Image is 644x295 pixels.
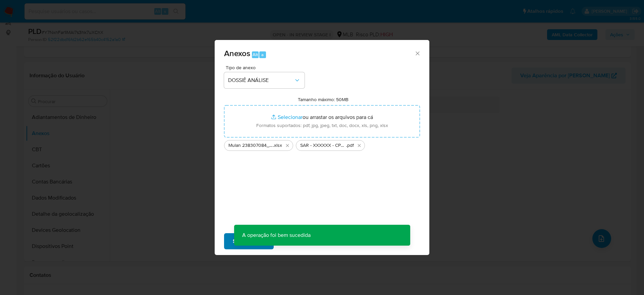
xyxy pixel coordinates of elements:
[228,77,294,84] span: DOSSIÊ ANÁLISE
[233,234,265,249] span: Subir arquivo
[224,47,250,59] span: Anexos
[234,225,319,246] p: A operação foi bem sucedida
[355,141,363,150] button: Excluir SAR - XXXXXX - CPF 08324684441 - INGRID EMANUELLA DOS SANTOS BRITO.pdf
[298,96,348,102] label: Tamanho máximo: 50MB
[300,142,346,149] span: SAR - XXXXXX - CPF 08324684441 - [PERSON_NAME]
[224,137,420,151] ul: Arquivos selecionados
[273,142,282,149] span: .xlsx
[224,233,274,249] button: Subir arquivo
[283,141,291,150] button: Excluir Mulan 238307084_2025_08_21_16_17_13.xlsx
[226,65,306,70] span: Tipo de anexo
[253,51,258,58] span: Alt
[228,142,273,149] span: Mulan 238307084_2025_08_21_16_17_13
[285,234,307,249] span: Cancelar
[261,51,264,58] span: a
[224,72,305,88] button: DOSSIÊ ANÁLISE
[346,142,354,149] span: .pdf
[414,50,420,56] button: Fechar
